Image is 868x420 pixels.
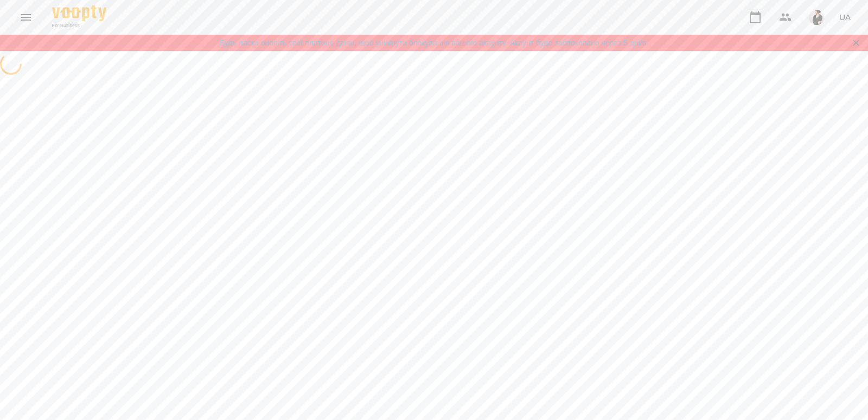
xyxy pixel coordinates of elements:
[220,37,648,48] a: Будь ласка оновіть свої платіжні данні, щоб уникнути блокування вашого акаунту. Акаунт буде забло...
[13,4,39,30] button: Menu
[52,22,106,29] span: For Business
[52,5,106,21] img: Voopty Logo
[848,35,864,50] button: Закрити сповіщення
[809,10,824,25] img: 20c650ae8e958bec77cb5848faaaf5a4.jpg
[835,7,855,27] button: UA
[839,11,851,23] span: UA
